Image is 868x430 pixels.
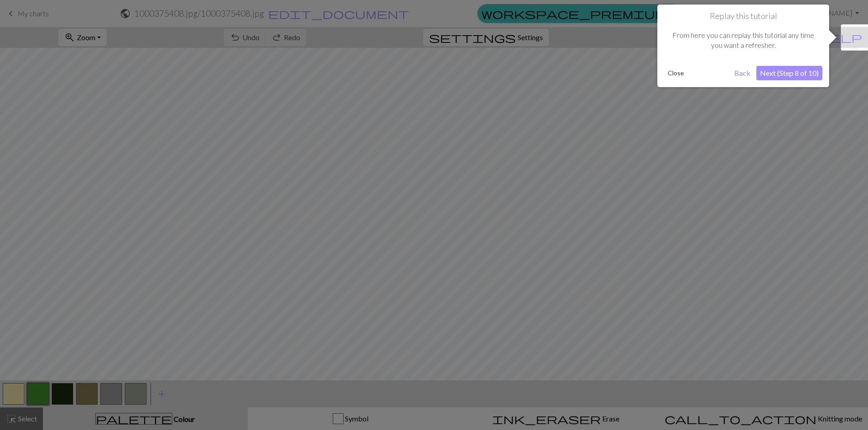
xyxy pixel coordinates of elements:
button: Back [731,66,754,80]
h1: Replay this tutorial [664,11,822,21]
button: Close [664,66,688,80]
div: Replay this tutorial [657,5,829,87]
button: Next (Step 8 of 10) [756,66,822,80]
div: From here you can replay this tutorial any time you want a refresher. [664,21,822,60]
